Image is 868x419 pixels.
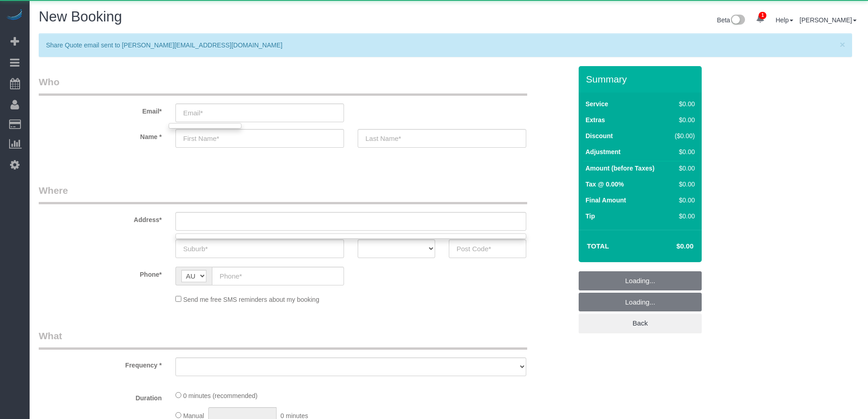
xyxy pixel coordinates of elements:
[175,103,344,122] input: Email*
[751,9,769,29] a: 1
[671,164,695,173] div: $0.00
[671,196,695,205] div: $0.00
[586,147,621,156] label: Adjustment
[587,242,609,250] strong: Total
[671,180,695,189] div: $0.00
[183,392,257,399] span: 0 minutes (recommended)
[730,15,745,26] img: New interface
[671,131,695,140] div: ($0.00)
[800,16,857,24] a: [PERSON_NAME]
[358,129,526,148] input: Last Name*
[759,12,766,19] span: 1
[649,243,693,250] h4: $0.00
[39,9,122,25] span: New Booking
[5,9,24,22] img: Automaid Logo
[586,99,608,109] label: Service
[671,115,695,124] div: $0.00
[586,74,697,84] h3: Summary
[39,329,527,350] legend: What
[840,39,845,50] span: ×
[579,314,702,333] a: Back
[46,41,836,50] p: Share Quote email sent to [PERSON_NAME][EMAIL_ADDRESS][DOMAIN_NAME]
[175,129,344,148] input: First Name*
[586,131,613,140] label: Discount
[671,212,695,221] div: $0.00
[586,212,595,221] label: Tip
[32,103,169,116] label: Email*
[32,357,169,370] label: Frequency *
[776,16,793,24] a: Help
[586,196,626,205] label: Final Amount
[586,180,624,189] label: Tax @ 0.00%
[840,40,845,49] button: Close
[39,75,527,96] legend: Who
[183,296,319,303] span: Send me free SMS reminders about my booking
[671,99,695,109] div: $0.00
[32,212,169,224] label: Address*
[671,147,695,156] div: $0.00
[212,267,344,285] input: Phone*
[32,129,169,141] label: Name *
[449,239,526,258] input: Post Code*
[175,239,344,258] input: Suburb*
[717,16,745,24] a: Beta
[586,164,654,173] label: Amount (before Taxes)
[39,184,527,204] legend: Where
[586,115,605,124] label: Extras
[32,267,169,279] label: Phone*
[32,390,169,403] label: Duration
